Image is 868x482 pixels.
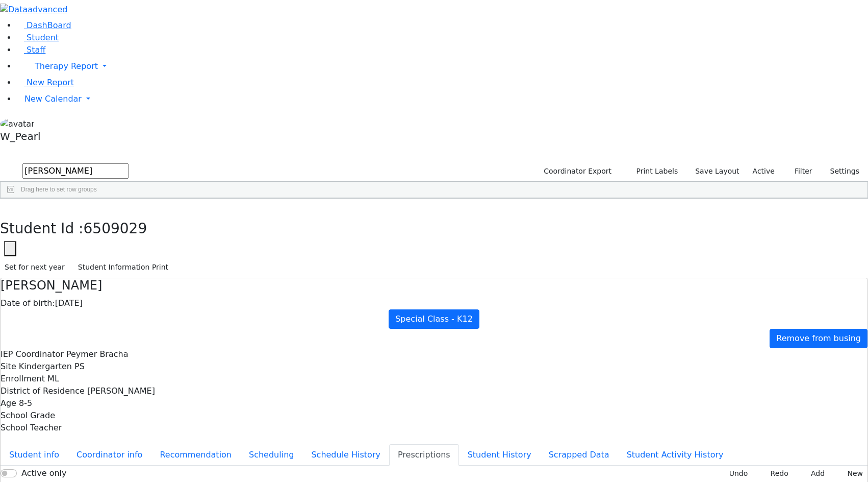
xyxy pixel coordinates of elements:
input: Search [22,163,129,179]
span: Peymer Bracha [66,349,129,359]
a: Special Class - K12 [389,309,479,329]
span: [PERSON_NAME] [87,386,155,396]
span: Remove from busing [776,333,861,343]
button: Coordinator Export [537,163,616,179]
button: Settings [817,163,864,179]
button: Add [800,466,829,481]
span: Student [27,33,59,42]
button: Prescriptions [389,444,459,466]
button: Student info [1,444,68,466]
button: Student History [459,444,540,466]
button: Recommendation [151,444,240,466]
button: Scheduling [240,444,302,466]
label: IEP Coordinator [1,348,64,360]
button: Student Activity History [618,444,732,466]
label: School Teacher [1,422,62,434]
button: Print Labels [624,163,682,179]
a: Staff [16,45,45,55]
span: Kindergarten PS [19,361,85,371]
label: Site [1,360,16,373]
label: Date of birth: [1,297,55,309]
button: Student Information Print [73,259,173,275]
span: New Report [27,78,74,87]
button: Schedule History [302,444,389,466]
a: Student [16,33,59,42]
a: DashBoard [16,20,71,30]
button: Redo [759,466,793,481]
h4: [PERSON_NAME] [1,278,867,293]
button: Scrapped Data [540,444,618,466]
div: [DATE] [1,297,867,309]
label: Active only [21,467,66,479]
button: Filter [781,163,817,179]
span: Therapy Report [35,61,98,71]
label: School Grade [1,409,55,422]
span: Staff [27,45,45,55]
span: DashBoard [27,20,71,30]
a: Remove from busing [770,329,867,348]
span: New Calendar [24,94,82,104]
label: Enrollment [1,373,45,385]
span: 6509029 [84,220,147,237]
span: Drag here to set row groups [21,186,97,193]
button: Save Layout [691,163,744,179]
span: ML [47,374,59,383]
label: District of Residence [1,385,85,397]
button: Coordinator info [68,444,151,466]
a: New Calendar [16,89,868,109]
label: Active [748,163,779,179]
a: Therapy Report [16,56,868,77]
span: 8-5 [19,398,32,408]
button: New [836,466,867,481]
button: Undo [718,466,752,481]
label: Age [1,397,16,409]
a: New Report [16,78,74,87]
